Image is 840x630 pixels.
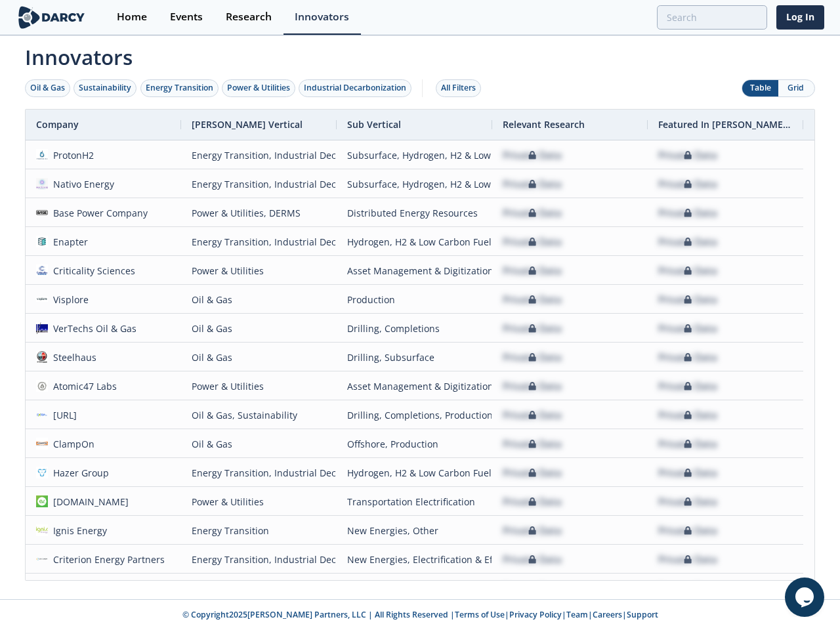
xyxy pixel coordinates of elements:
[16,37,824,72] span: Innovators
[36,207,48,219] img: d90f63b1-a088-44e9-a846-ea9cce8d3e08
[192,430,326,458] div: Oil & Gas
[170,12,203,22] div: Events
[347,118,401,131] span: Sub Vertical
[192,141,326,169] div: Energy Transition, Industrial Decarbonization, Oil & Gas
[658,170,717,198] div: Private Data
[48,401,77,429] div: [URL]
[503,574,562,602] div: Private Data
[455,609,505,620] a: Terms of Use
[73,79,136,97] button: Sustainability
[347,545,482,574] div: New Energies, Electrification & Efficiency
[192,118,303,131] span: [PERSON_NAME] Vertical
[347,141,482,169] div: Subsurface, Hydrogen, H2 & Low Carbon Fuels
[36,236,48,247] img: 1610735133938-Enapter.png
[48,199,148,227] div: Base Power Company
[658,285,717,314] div: Private Data
[192,574,326,602] div: Power & Utilities
[192,545,326,574] div: Energy Transition, Industrial Decarbonization
[658,574,717,602] div: Private Data
[117,12,147,22] div: Home
[347,372,482,400] div: Asset Management & Digitization
[36,178,48,190] img: ebe80549-b4d3-4f4f-86d6-e0c3c9b32110
[48,141,94,169] div: ProtonH2
[785,577,827,617] iframe: chat widget
[658,401,717,429] div: Private Data
[48,430,95,458] div: ClampOn
[347,459,482,487] div: Hydrogen, H2 & Low Carbon Fuels
[192,401,326,429] div: Oil & Gas, Sustainability
[347,199,482,227] div: Distributed Energy Resources
[304,82,406,94] div: Industrial Decarbonization
[48,170,115,198] div: Nativo Energy
[503,488,562,516] div: Private Data
[36,322,48,334] img: 1613507502523-vertechs.jfif
[658,118,793,131] span: Featured In [PERSON_NAME] Live
[658,372,717,400] div: Private Data
[48,488,129,516] div: [DOMAIN_NAME]
[627,609,658,620] a: Support
[347,430,482,458] div: Offshore, Production
[658,545,717,574] div: Private Data
[658,459,717,487] div: Private Data
[48,314,137,343] div: VerTechs Oil & Gas
[658,430,717,458] div: Private Data
[226,12,272,22] div: Research
[48,574,154,602] div: ClearVue Technologies
[566,609,588,620] a: Team
[48,285,89,314] div: Visplore
[347,228,482,256] div: Hydrogen, H2 & Low Carbon Fuels
[503,170,562,198] div: Private Data
[658,141,717,169] div: Private Data
[503,401,562,429] div: Private Data
[192,257,326,285] div: Power & Utilities
[776,5,824,30] a: Log In
[509,609,562,620] a: Privacy Policy
[192,199,326,227] div: Power & Utilities, DERMS
[16,6,87,29] img: logo-wide.svg
[658,516,717,545] div: Private Data
[140,79,219,97] button: Energy Transition
[593,609,622,620] a: Careers
[192,285,326,314] div: Oil & Gas
[222,79,295,97] button: Power & Utilities
[347,488,482,516] div: Transportation Electrification
[658,314,717,343] div: Private Data
[36,438,48,450] img: 1612893891037-1519912762584%5B1%5D
[36,495,48,507] img: ev.energy.png
[146,82,213,94] div: Energy Transition
[503,141,562,169] div: Private Data
[36,524,48,536] img: 59eaa8b6-266c-4f1e-ba6f-ba1b6cf44420
[192,372,326,400] div: Power & Utilities
[48,257,136,285] div: Criticality Sciences
[347,257,482,285] div: Asset Management & Digitization
[192,228,326,256] div: Energy Transition, Industrial Decarbonization
[36,553,48,565] img: 1643292193689-CEP%2520Logo_PNG%5B1%5D.webp
[441,82,476,94] div: All Filters
[192,488,326,516] div: Power & Utilities
[36,351,48,363] img: steelhausinc.com.png
[48,372,117,400] div: Atomic47 Labs
[658,257,717,285] div: Private Data
[658,343,717,371] div: Private Data
[18,609,822,621] p: © Copyright 2025 [PERSON_NAME] Partners, LLC | All Rights Reserved | | | | |
[657,5,767,30] input: Advanced Search
[503,430,562,458] div: Private Data
[295,12,349,22] div: Innovators
[48,343,97,371] div: Steelhaus
[658,199,717,227] div: Private Data
[36,467,48,478] img: 1636581572366-1529576642972%5B1%5D
[658,228,717,256] div: Private Data
[503,459,562,487] div: Private Data
[36,264,48,276] img: f59c13b7-8146-4c0f-b540-69d0cf6e4c34
[48,545,165,574] div: Criterion Energy Partners
[192,343,326,371] div: Oil & Gas
[347,285,482,314] div: Production
[192,516,326,545] div: Energy Transition
[347,516,482,545] div: New Energies, Other
[36,380,48,392] img: 7ae5637c-d2e6-46e0-a460-825a80b343d2
[79,82,131,94] div: Sustainability
[503,228,562,256] div: Private Data
[36,293,48,305] img: 66b7e4b5-dab1-4b3b-bacf-1989a15c082e
[436,79,481,97] button: All Filters
[347,401,482,429] div: Drilling, Completions, Production, Flaring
